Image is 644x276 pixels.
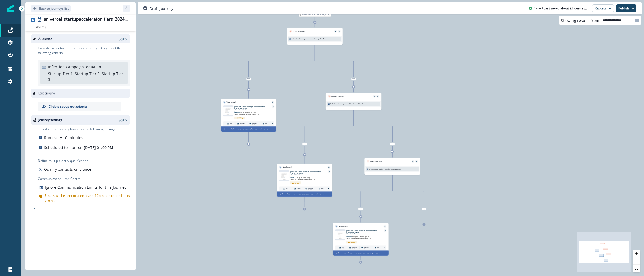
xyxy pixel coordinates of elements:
[364,246,369,249] p: 57.14%
[290,176,316,183] span: Congratulations—your Vercel for Startups application has been accepted
[31,5,71,12] button: Go back
[234,105,269,110] p: global_em_vercel_startups-accelerator-tier-1_20250930_3153
[383,226,387,227] button: Remove
[290,181,301,184] span: Marketing
[353,103,363,105] p: Startup Tier 2
[290,170,325,175] p: global_em_vercel_startups-accelerator-tier-2_20250930_3153
[48,71,125,82] p: Startup Tier 1, Startup Tier 2, Startup Tier 3
[38,176,130,181] p: Communication Limit Control
[252,122,257,125] p: 53.57%
[403,208,445,210] div: False
[370,160,383,163] p: Branch by filter
[346,103,352,105] p: equal to
[314,38,324,40] p: Startup Tier 1
[38,118,62,122] p: Journey settings
[333,78,374,80] div: False
[376,96,380,97] button: Remove
[415,161,418,162] button: Remove
[221,99,276,132] div: Send emailRemoveemail asset unavailableglobal_em_vercel_startups-accelerator-tier-1_20250930_3153...
[337,31,341,32] button: Remove
[284,143,325,145] div: True
[302,143,307,145] span: True
[308,187,313,190] p: 54.55%
[373,96,376,97] button: Edit
[592,4,614,12] button: Reports
[246,78,251,80] span: True
[369,168,384,170] p: Inflection Campaign
[346,234,373,240] p: Subject:
[44,17,128,23] div: ar_vercel_startupaccelerator_tiers_20240314
[44,135,83,140] p: Run every 10 minutes
[561,18,599,23] p: Showing results from
[240,122,245,125] p: 85.71%
[327,166,331,168] button: Remove
[226,128,268,130] p: Communication Limit overrides are applied to this email by the Journey
[290,175,317,181] p: Subject:
[249,45,315,77] g: Edge from fbc14e3a-4da7-45b0-925e-56a664125654 to node-edge-labeldf5db9d4-48d8-40b3-83e2-876d3694...
[119,118,128,122] button: Edit
[230,122,232,125] p: 28
[234,117,245,119] span: Marketing
[411,161,415,162] button: Edit
[307,38,313,40] p: equal to
[633,265,640,272] button: fit view
[346,235,372,242] span: Congratulations—your Vercel for Startups application has been accepted
[234,110,261,116] p: Subject:
[38,127,115,132] p: Schedule the journey based on the following timings
[334,31,337,32] button: Edit
[342,246,343,249] p: 56
[358,208,363,210] span: True
[331,95,344,98] p: Branch by filter
[277,164,332,197] div: Send emailRemoveemail asset unavailableglobal_em_vercel_startups-accelerator-tier-2_20250930_3153...
[297,187,301,190] p: 100%
[326,93,381,110] div: Branch by filterEditRemoveInflection Campaignequal to Startup Tier 2
[315,45,354,77] g: Edge from fbc14e3a-4da7-45b0-925e-56a664125654 to node-edge-label257d23de-e7b6-4b0c-b04c-60fca068...
[372,143,413,145] div: False
[86,64,101,70] p: equal to
[234,111,260,118] span: Congratulations—your Vercel for Startups application has been accepted
[616,4,636,12] button: Publish
[282,193,324,195] p: Communication Limit overrides are applied to this email by the Journey
[346,229,381,234] p: global_em_vercel_startups-accelerator-tier-3_20250930_3153
[333,223,388,256] div: Send emailRemoveemail asset unavailableglobal_em_vercel_startups-accelerator-tier-3_20250930_3153...
[44,145,113,150] p: Scheduled to start on [DATE] 01:00 PM
[36,25,46,28] p: Add tag
[292,38,306,40] p: Inflection Campaign
[544,6,587,11] p: Last saved about 2 hours ago
[351,78,356,80] span: False
[321,187,324,190] p: 0%
[38,91,55,96] p: Exit criteria
[352,246,357,249] p: 92.86%
[265,122,268,125] p: 0%
[31,25,47,29] button: Add tag
[48,64,84,70] p: Inflection Campaign
[392,175,424,207] g: Edge from 7d49c713-8c77-44cc-b558-676dfaac045a to node-edge-labelb344b262-0f88-4ee1-bc2c-b51672f3...
[7,5,14,12] img: Inflection
[633,257,640,265] button: zoom out
[38,46,130,55] p: Consider a contact for the workflow only if they meet the following criteria
[283,166,291,169] p: Send email
[335,231,345,239] img: email asset unavailable
[45,184,126,190] p: Ignore Communication Limits for this Journey
[119,37,128,41] button: Edit
[39,6,69,11] p: Back to journeys list
[271,101,275,103] button: Remove
[346,241,357,243] span: Marketing
[330,103,345,105] p: Inflection Campaign
[287,28,343,45] div: Branch by filterEditRemoveInflection Campaignequal to Startup Tier 1
[305,110,353,142] g: Edge from 72802e2c-040b-4459-9ef5-553649ad5772 to node-edge-label0fb3aaa3-3be3-4b66-81d7-54dabea1...
[119,118,124,122] p: Edit
[286,187,288,190] p: 11
[293,30,305,33] p: Branch by filter
[228,78,269,80] div: True
[149,6,173,11] p: Draft journey
[123,5,130,12] button: sidebar collapse toggle
[534,6,543,11] p: Saved
[338,252,380,254] p: Communication Limit overrides are applied to this email by the Journey
[391,168,401,170] p: Startup Tier 3
[340,208,382,210] div: True
[44,166,91,172] p: Qualify contacts only once
[633,250,640,257] button: zoom in
[279,172,289,180] img: email asset unavailable
[364,158,420,175] div: Branch by filterEditRemoveInflection Campaignequal to Startup Tier 3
